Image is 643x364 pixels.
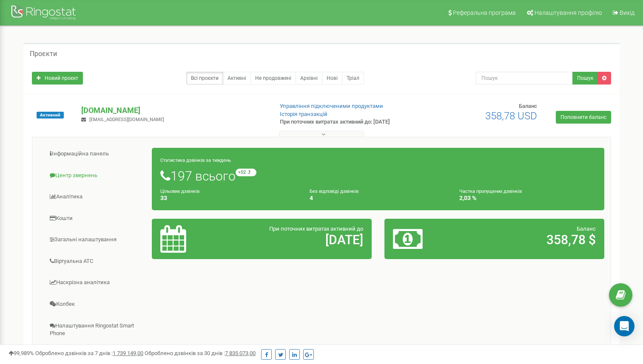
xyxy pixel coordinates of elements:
[519,103,537,109] span: Баланс
[310,195,446,201] h4: 4
[39,294,152,315] a: Колбек
[280,103,383,109] a: Управління підключеними продуктами
[35,350,143,356] span: Оброблено дзвінків за 7 днів :
[225,350,256,356] u: 7 835 073,00
[614,316,634,336] div: Open Intercom Messenger
[39,165,152,186] a: Центр звернень
[160,189,199,194] small: Цільових дзвінків
[39,251,152,272] a: Віртуальна АТС
[160,195,297,201] h4: 33
[39,229,152,250] a: Загальні налаштування
[37,112,64,119] span: Активний
[89,117,164,122] span: [EMAIL_ADDRESS][DOMAIN_NAME]
[186,72,223,85] a: Всі проєкти
[81,105,266,116] p: [DOMAIN_NAME]
[145,350,256,356] span: Оброблено дзвінків за 30 днів :
[556,111,611,124] a: Поповнити баланс
[236,169,256,176] small: +52
[620,9,634,16] span: Вихід
[572,72,598,85] button: Пошук
[39,272,152,293] a: Наскрізна аналітика
[310,189,358,194] small: Без відповіді дзвінків
[459,195,596,201] h4: 2,03 %
[160,158,231,163] small: Статистика дзвінків за тиждень
[459,189,522,194] small: Частка пропущених дзвінків
[232,233,363,247] h2: [DATE]
[280,111,327,117] a: Історія транзакцій
[342,72,364,85] a: Тріал
[250,72,296,85] a: Не продовжені
[30,50,57,58] h5: Проєкти
[535,9,602,16] span: Налаштування профілю
[577,226,596,232] span: Баланс
[160,169,596,183] h1: 197 всього
[39,144,152,164] a: Інформаційна панель
[485,110,537,122] span: 358,78 USD
[453,9,516,16] span: Реферальна програма
[39,186,152,207] a: Аналiтика
[269,226,363,232] span: При поточних витратах активний до
[476,72,573,85] input: Пошук
[280,118,415,126] p: При поточних витратах активний до: [DATE]
[39,316,152,344] a: Налаштування Ringostat Smart Phone
[39,208,152,229] a: Кошти
[223,72,251,85] a: Активні
[465,233,596,247] h2: 358,78 $
[113,350,143,356] u: 1 739 149,00
[322,72,342,85] a: Нові
[9,350,34,356] span: 99,989%
[32,72,83,85] a: Новий проєкт
[296,72,322,85] a: Архівні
